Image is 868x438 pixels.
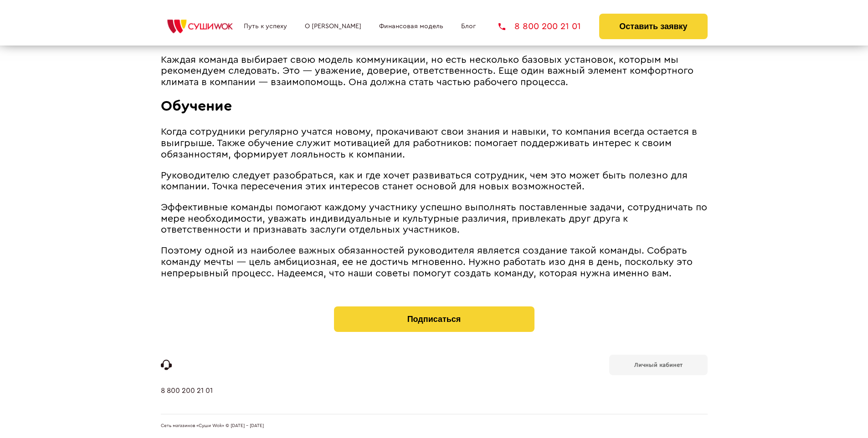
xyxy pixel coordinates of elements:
span: Эффективные команды помогают каждому участнику успешно выполнять поставленные задачи, сотрудничат... [161,203,707,234]
span: Когда сотрудники регулярно учатся новому, прокачивают свои знания и навыки, то компания всегда ос... [161,127,697,159]
a: О [PERSON_NAME] [305,23,361,30]
span: Поэтому одной из наиболее важных обязанностей руководителя является создание такой команды. Собра... [161,246,693,278]
span: Каждая команда выбирает свою модель коммуникации, но есть несколько базовых установок, которым мы... [161,55,693,87]
span: Руководителю следует разобраться, как и где хочет развиваться сотрудник, чем это может быть полез... [161,171,688,192]
a: Личный кабинет [609,355,708,375]
a: 8 800 200 21 01 [161,387,213,414]
span: Обучение [161,99,232,113]
b: Личный кабинет [634,362,683,368]
button: Оставить заявку [599,14,707,39]
a: 8 800 200 21 01 [498,22,581,31]
a: Блог [461,23,476,30]
a: Путь к успеху [244,23,287,30]
span: Сеть магазинов «Суши Wok» © [DATE] - [DATE] [161,423,264,429]
button: Подписаться [334,306,534,332]
a: Финансовая модель [379,23,443,30]
span: 8 800 200 21 01 [514,22,581,31]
